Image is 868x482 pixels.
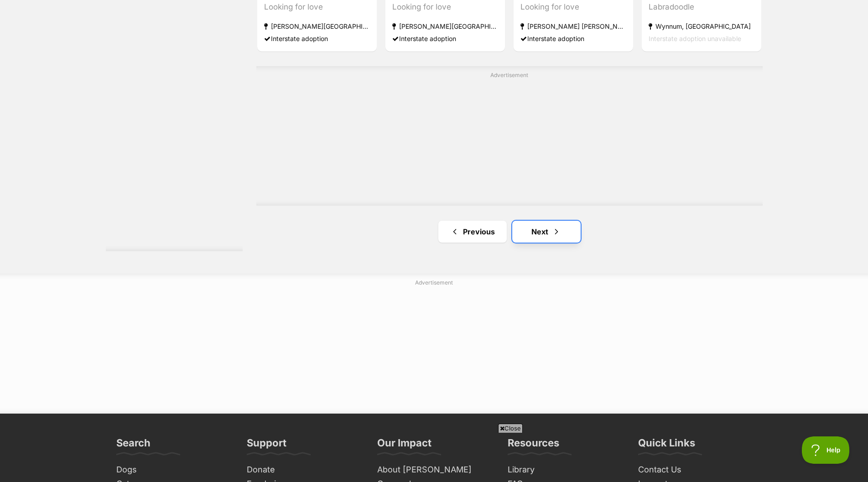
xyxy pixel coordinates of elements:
div: Looking for love [520,1,626,13]
a: Previous page [438,221,507,243]
iframe: Help Scout Beacon - Open [802,436,850,464]
div: Interstate adoption [392,32,498,45]
span: Interstate adoption unavailable [649,35,741,42]
div: Looking for love [392,1,498,13]
strong: Wynnum, [GEOGRAPHIC_DATA] [649,20,754,32]
nav: Pagination [256,221,763,243]
h3: Search [116,436,151,455]
div: Interstate adoption [520,32,626,45]
a: Next page [512,221,581,243]
div: Advertisement [256,66,763,206]
strong: [PERSON_NAME][GEOGRAPHIC_DATA], [GEOGRAPHIC_DATA] [392,20,498,32]
iframe: Advertisement [213,290,655,404]
a: Dogs [113,463,234,477]
iframe: Advertisement [288,83,731,197]
span: Close [498,424,523,433]
strong: [PERSON_NAME][GEOGRAPHIC_DATA], [GEOGRAPHIC_DATA] [264,20,370,32]
div: Interstate adoption [264,32,370,45]
iframe: Advertisement [213,436,655,477]
strong: [PERSON_NAME] [PERSON_NAME], [GEOGRAPHIC_DATA] [520,20,626,32]
a: Contact Us [634,463,756,477]
h3: Quick Links [638,436,695,455]
div: Labradoodle [649,1,754,13]
div: Looking for love [264,1,370,13]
